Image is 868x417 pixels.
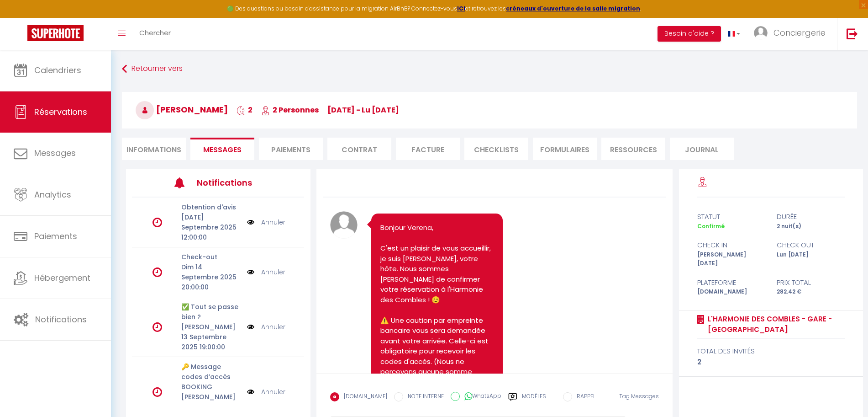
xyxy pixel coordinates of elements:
[697,222,725,230] span: Confirmé
[261,267,285,277] a: Annuler
[670,138,734,160] li: Journal
[691,288,771,296] div: [DOMAIN_NAME]
[35,314,87,325] span: Notifications
[197,172,268,193] h3: Notifications
[771,211,851,222] div: durée
[27,25,84,41] img: Super Booking
[697,357,845,368] div: 2
[247,217,254,227] img: NO IMAGE
[457,5,465,12] a: ICI
[181,322,241,352] p: [PERSON_NAME] 13 Septembre 2025 19:00:00
[247,322,254,332] img: NO IMAGE
[237,105,253,115] span: 2
[34,106,87,118] span: Réservations
[181,252,241,262] p: Check-out
[122,61,857,77] a: Retourner vers
[136,104,228,115] span: [PERSON_NAME]
[658,26,721,42] button: Besoin d'aide ?
[261,105,319,115] span: 2 Personnes
[181,202,241,212] p: Obtention d'avis
[330,211,358,239] img: avatar.png
[771,288,851,296] div: 282.42 €
[619,392,659,400] span: Tag Messages
[533,138,597,160] li: FORMULAIRES
[261,387,285,397] a: Annuler
[705,314,845,335] a: L'Harmonie des Combles - Gare - [GEOGRAPHIC_DATA]
[396,138,460,160] li: Facture
[181,302,241,322] p: ✅ Tout se passe bien ?
[691,240,771,251] div: check in
[34,64,81,76] span: Calendriers
[181,212,241,242] p: [DATE] Septembre 2025 12:00:00
[771,222,851,231] div: 2 nuit(s)
[34,230,77,242] span: Paiements
[506,5,640,12] a: créneaux d'ouverture de la salle migration
[247,267,254,277] img: NO IMAGE
[691,277,771,288] div: Plateforme
[771,240,851,251] div: check out
[847,28,858,39] img: logout
[460,392,501,402] label: WhatsApp
[327,138,391,160] li: Contrat
[403,392,444,402] label: NOTE INTERNE
[247,387,254,397] img: NO IMAGE
[261,217,285,227] a: Annuler
[181,362,241,392] p: 🔑 Message codes d’accès BOOKING
[34,189,71,200] span: Analytics
[691,211,771,222] div: statut
[771,277,851,288] div: Prix total
[203,144,242,155] span: Messages
[601,138,665,160] li: Ressources
[259,138,323,160] li: Paiements
[122,138,186,160] li: Informations
[34,147,76,159] span: Messages
[754,26,768,40] img: ...
[139,28,171,37] span: Chercher
[747,18,837,50] a: ... Conciergerie
[773,27,826,38] span: Conciergerie
[34,272,90,283] span: Hébergement
[132,18,178,50] a: Chercher
[181,262,241,292] p: Dim 14 Septembre 2025 20:00:00
[771,251,851,268] div: Lun [DATE]
[464,138,528,160] li: CHECKLISTS
[691,251,771,268] div: [PERSON_NAME] [DATE]
[327,105,399,115] span: [DATE] - lu [DATE]
[522,392,546,408] label: Modèles
[572,392,595,402] label: RAPPEL
[339,392,387,402] label: [DOMAIN_NAME]
[697,346,845,357] div: total des invités
[261,322,285,332] a: Annuler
